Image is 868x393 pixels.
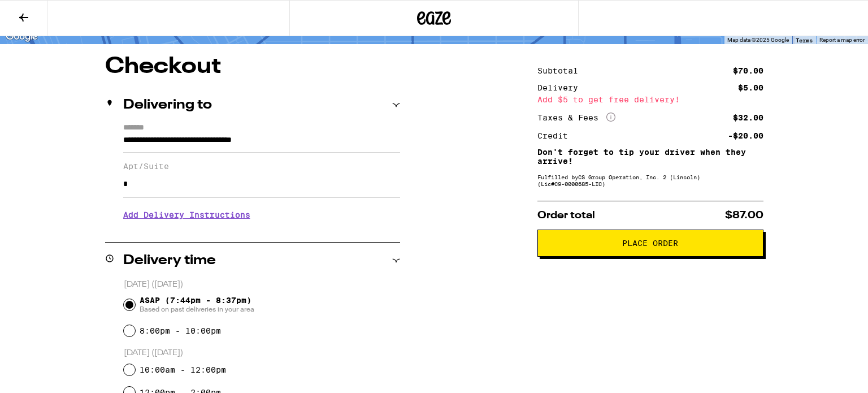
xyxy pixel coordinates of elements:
label: Apt/Suite [123,162,400,171]
div: Fulfilled by CS Group Operation, Inc. 2 (Lincoln) (Lic# C9-0000685-LIC ) [537,174,763,187]
a: Terms [796,37,813,44]
p: Don't forget to tip your driver when they arrive! [537,148,763,166]
h1: Checkout [105,55,400,78]
div: Subtotal [537,67,586,75]
span: $87.00 [725,210,763,221]
label: 8:00pm - 10:00pm [140,326,221,335]
p: We'll contact you at [PHONE_NUMBER] when we arrive [123,228,400,237]
span: Based on past deliveries in your area [140,305,254,314]
p: [DATE] ([DATE]) [124,348,400,359]
span: Map data ©2025 Google [727,37,789,43]
div: $5.00 [738,84,763,92]
span: Hi. Need any help? [7,8,81,17]
img: Google [3,29,40,44]
span: Order total [537,210,595,221]
div: Credit [537,132,576,140]
div: -$20.00 [728,132,763,140]
h3: Add Delivery Instructions [123,202,400,228]
div: Taxes & Fees [537,113,615,123]
span: ASAP (7:44pm - 8:37pm) [140,296,254,314]
button: Place Order [537,230,763,257]
label: 10:00am - 12:00pm [140,365,226,374]
div: $70.00 [733,67,763,75]
h2: Delivering to [123,98,212,112]
div: Delivery [537,84,586,92]
a: Report a map error [819,37,865,43]
div: $32.00 [733,114,763,122]
span: Place Order [622,239,678,247]
h2: Delivery time [123,254,216,267]
a: Open this area in Google Maps (opens a new window) [3,29,40,44]
div: Add $5 to get free delivery! [537,96,763,103]
p: [DATE] ([DATE]) [124,279,400,290]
